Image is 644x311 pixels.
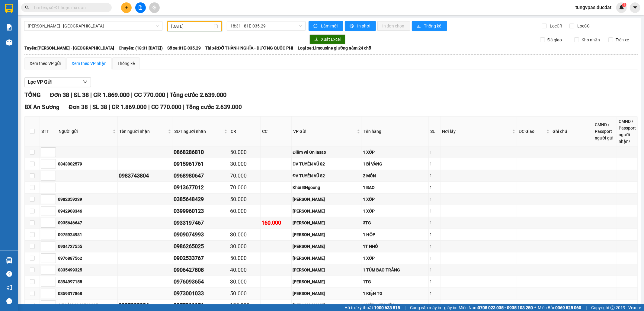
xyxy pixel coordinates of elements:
[293,172,361,179] div: ĐV TUYẾN VŨ 82
[430,267,439,273] div: 1
[575,23,591,29] span: Lọc CC
[170,91,226,98] span: Tổng cước 2.639.000
[173,158,229,170] td: 0915961761
[430,243,439,250] div: 1
[167,91,168,98] span: |
[5,4,13,13] img: logo-vxr
[293,255,361,261] div: [PERSON_NAME]
[293,278,361,285] div: [PERSON_NAME]
[230,183,259,192] div: 70.000
[174,160,228,168] div: 0915961761
[171,23,213,30] input: 11/10/2025
[174,230,228,239] div: 0909074993
[363,243,428,250] div: 1T NHỎ
[350,24,355,29] span: printer
[292,264,362,276] td: Lê Đại Hành
[321,23,338,29] span: Làm mới
[167,45,201,51] span: Số xe: 81E-035.29
[4,40,30,48] span: VP GỬI:
[230,301,259,309] div: 120.000
[25,5,29,10] span: search
[579,37,602,43] span: Kho nhận
[174,254,228,262] div: 0902533767
[292,205,362,217] td: Lê Đại Hành
[174,301,228,309] div: 0975311156
[24,6,82,14] span: ĐỨC ĐẠT GIA LAI
[134,91,165,98] span: CC 770.000
[6,285,12,290] span: notification
[4,27,34,32] strong: 0901 936 968
[50,91,69,98] span: Đơn 38
[30,60,61,67] div: Xem theo VP gửi
[74,91,89,98] span: SL 38
[230,160,259,168] div: 30.000
[230,207,259,215] div: 60.000
[293,184,361,191] div: Khôi BNgoong
[412,21,447,31] button: bar-chartThống kê
[293,302,361,309] div: [PERSON_NAME]
[363,278,428,285] div: 1TG
[321,36,341,43] span: Xuất Excel
[293,220,361,226] div: [PERSON_NAME]
[174,183,228,192] div: 0913677012
[293,267,361,273] div: [PERSON_NAME]
[292,241,362,252] td: Lê Đại Hành
[230,289,259,298] div: 50.000
[292,170,362,182] td: ĐV TUYẾN VŨ 82
[424,23,442,29] span: Thống kê
[58,161,117,167] div: 0843002579
[205,45,293,51] span: Tài xế: ĐỖ THÀNH NGHĨA - DƯƠNG QUỐC PHI
[292,288,362,300] td: Lê Đại Hành
[6,298,12,304] span: message
[119,172,171,180] div: 0983743804
[183,104,184,111] span: |
[6,257,12,264] img: warehouse-icon
[619,5,624,10] img: icon-new-feature
[58,278,117,285] div: 0394997155
[174,289,228,298] div: 0973001033
[586,304,587,311] span: |
[410,304,457,311] span: Cung cấp máy in - giấy in:
[92,104,107,111] span: SL 38
[309,34,345,44] button: downloadXuất Excel
[230,242,259,251] div: 30.000
[430,172,439,179] div: 1
[363,208,428,214] div: 1 XỐP
[571,4,616,11] span: tungvpas.ducdat
[623,3,625,7] span: 1
[89,104,91,111] span: |
[173,276,229,288] td: 0976093654
[363,172,428,179] div: 2 MÓN
[363,196,428,203] div: 1 XỐP
[363,290,428,297] div: 1 KIỆN TG
[173,194,229,205] td: 0385648429
[173,146,229,158] td: 0868286810
[430,290,439,297] div: 1
[121,2,132,13] button: plus
[363,302,428,309] div: 1 XỐP +1T/GIẤY
[613,37,631,43] span: Trên xe
[118,170,173,182] td: 0983743804
[54,17,102,28] strong: 0901 900 568
[173,170,229,182] td: 0968980647
[610,306,615,310] span: copyright
[230,230,259,239] div: 30.000
[430,161,439,167] div: 1
[151,104,181,111] span: CC 770.000
[357,23,371,29] span: In phơi
[58,290,117,297] div: 0359317868
[405,304,405,311] span: |
[69,104,88,111] span: Đơn 38
[429,117,441,146] th: SL
[459,304,533,311] span: Miền Nam
[548,23,563,29] span: Lọc CR
[24,46,114,50] b: Tuyến: [PERSON_NAME] - [GEOGRAPHIC_DATA]
[633,5,638,10] span: caret-down
[430,208,439,214] div: 1
[173,229,229,241] td: 0909074993
[174,219,228,227] div: 0933197467
[363,220,428,226] div: 3TG
[174,207,228,215] div: 0399960123
[174,277,228,286] div: 0976093654
[534,306,536,309] span: ⚪️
